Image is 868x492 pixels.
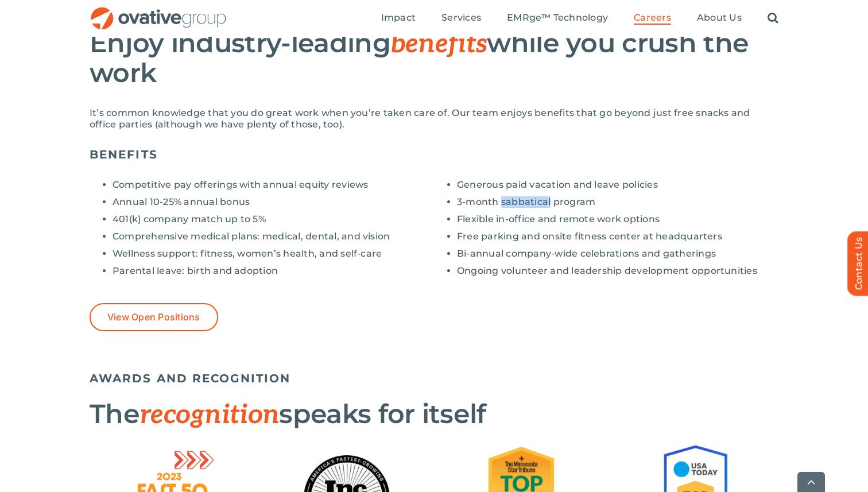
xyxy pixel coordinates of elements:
[634,12,671,24] span: Careers
[507,12,608,25] a: EMRge™ Technology
[113,231,434,242] li: Comprehensive medical plans: medical, dental, and vision
[381,12,416,24] span: Impact
[90,303,218,331] a: View Open Positions
[107,312,200,323] span: View Open Positions
[507,12,608,24] span: EMRge™ Technology
[113,248,434,259] li: Wellness support: fitness, women’s health, and self-care
[697,12,742,25] a: About Us
[457,214,778,225] li: Flexible in-office and remote work options
[457,179,778,191] li: Generous paid vacation and leave policies
[390,28,487,60] span: benefits
[139,399,279,431] span: recognition
[113,196,434,208] li: Annual 10-25% annual bonus
[90,400,778,429] h2: The speaks for itself
[441,12,481,24] span: Services
[90,6,227,17] a: OG_Full_horizontal_RGB
[113,179,434,191] li: Competitive pay offerings with annual equity reviews
[441,12,481,25] a: Services
[90,29,778,87] h2: Enjoy industry-leading while you crush the work
[457,248,778,259] li: Bi-annual company-wide celebrations and gatherings
[90,107,778,130] p: It’s common knowledge that you do great work when you’re taken care of. Our team enjoys benefits ...
[457,196,778,208] li: 3-month sabbatical program
[457,231,778,242] li: Free parking and onsite fitness center at headquarters
[381,12,416,25] a: Impact
[113,214,434,225] li: 401(k) company match up to 5%
[697,12,742,24] span: About Us
[113,265,434,277] li: Parental leave: birth and adoption
[634,12,671,25] a: Careers
[90,371,778,385] h5: AWARDS AND RECOGNITION
[90,148,778,161] h5: BENEFITS
[457,265,778,277] li: Ongoing volunteer and leadership development opportunities
[768,12,778,25] a: Search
